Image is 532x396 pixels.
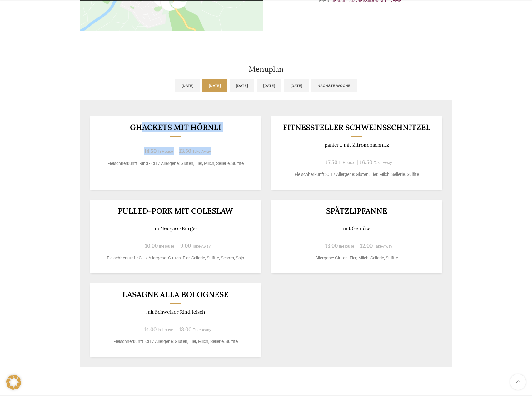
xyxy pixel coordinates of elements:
a: [DATE] [175,79,200,92]
span: 14.00 [144,326,157,333]
h3: GHACKETS MIT HÖRNLI [97,123,253,131]
span: Take-Away [192,149,211,154]
span: 13.00 [179,326,191,333]
h2: Menuplan [80,65,452,73]
span: 17.50 [326,159,337,166]
p: Fleischherkunft: CH / Allergene: Gluten, Eier, Milch, Sellerie, Sulfite [97,338,253,345]
span: 10.00 [145,242,158,249]
span: In-House [339,161,354,165]
span: 14.50 [144,147,157,154]
p: mit Gemüse [279,225,435,231]
p: Allergene: Gluten, Eier, Milch, Sellerie, Sulfite [279,255,435,261]
p: Fleischherkunft: CH / Allergene: Gluten, Eier, Sellerie, Sulfite, Sesam, Soja [97,255,253,261]
span: Take-Away [192,244,211,249]
span: Take-Away [374,244,392,249]
p: Fleischherkunft: CH / Allergene: Gluten, Eier, Milch, Sellerie, Sulfite [279,171,435,178]
span: 9.00 [180,242,191,249]
span: In-House [158,149,173,154]
span: 13.50 [179,147,191,154]
h3: Pulled-Pork mit Coleslaw [97,207,253,215]
span: In-House [339,244,354,249]
p: paniert, mit Zitronenschnitz [279,142,435,148]
span: In-House [158,328,173,332]
span: 16.50 [360,159,372,166]
a: Scroll to top button [510,374,526,390]
p: im Neugass-Burger [97,225,253,231]
p: mit Schweizer Rindfleisch [97,309,253,315]
a: [DATE] [202,79,227,92]
span: 13.00 [325,242,338,249]
h3: Fitnessteller Schweinsschnitzel [279,123,435,131]
a: Nächste Woche [311,79,357,92]
a: [DATE] [230,79,254,92]
a: [DATE] [284,79,309,92]
span: 12.00 [360,242,373,249]
h3: Lasagne alla Bolognese [97,291,253,298]
a: [DATE] [257,79,281,92]
span: In-House [159,244,174,249]
span: Take-Away [193,328,211,332]
h3: Spätzlipfanne [279,207,435,215]
span: Take-Away [374,161,392,165]
p: Fleischherkunft: Rind - CH / Allergene: Gluten, Eier, Milch, Sellerie, Sulfite [97,160,253,167]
